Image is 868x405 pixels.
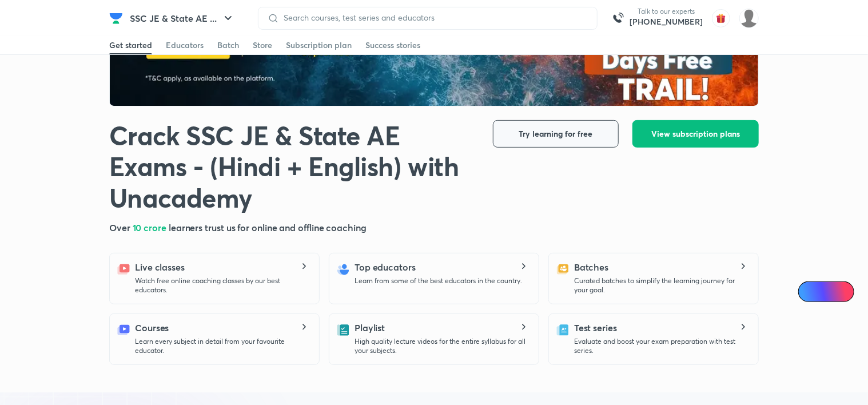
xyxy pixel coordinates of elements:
[630,16,703,27] a: [PHONE_NUMBER]
[135,321,169,335] h5: Courses
[135,276,310,295] p: Watch free online coaching classes by our best educators.
[253,39,272,51] div: Store
[123,7,242,30] button: SSC JE & State AE ...
[109,36,152,54] a: Get started
[365,36,420,54] a: Success stories
[574,337,749,355] p: Evaluate and boost your exam preparation with test series.
[135,260,185,274] h5: Live classes
[365,39,420,51] div: Success stories
[166,36,204,54] a: Educators
[279,13,588,22] input: Search courses, test series and educators
[817,287,847,296] span: Ai Doubts
[109,11,123,25] img: Company Logo
[355,276,522,285] p: Learn from some of the best educators in the country.
[805,287,814,296] img: Icon
[166,39,204,51] div: Educators
[355,260,416,274] h5: Top educators
[493,120,619,148] button: Try learning for free
[169,221,367,233] span: learners trust us for online and offline coaching
[355,321,385,335] h5: Playlist
[632,120,759,148] button: View subscription plans
[355,337,529,355] p: High quality lecture videos for the entire syllabus for all your subjects.
[798,281,854,302] a: Ai Doubts
[607,7,630,30] img: call-us
[135,337,310,355] p: Learn every subject in detail from your favourite educator.
[712,9,730,27] img: avatar
[109,39,152,51] div: Get started
[519,128,593,140] span: Try learning for free
[253,36,272,54] a: Store
[630,7,703,16] p: Talk to our experts
[574,276,749,295] p: Curated batches to simplify the learning journey for your goal.
[109,221,133,233] span: Over
[574,260,608,274] h5: Batches
[217,39,239,51] div: Batch
[651,128,740,140] span: View subscription plans
[217,36,239,54] a: Batch
[739,9,759,28] img: Avinash Kumar
[133,221,169,233] span: 10 crore
[286,36,352,54] a: Subscription plan
[109,120,475,214] h1: Crack SSC JE & State AE Exams - (Hindi + English) with Unacademy
[574,321,617,335] h5: Test series
[286,39,352,51] div: Subscription plan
